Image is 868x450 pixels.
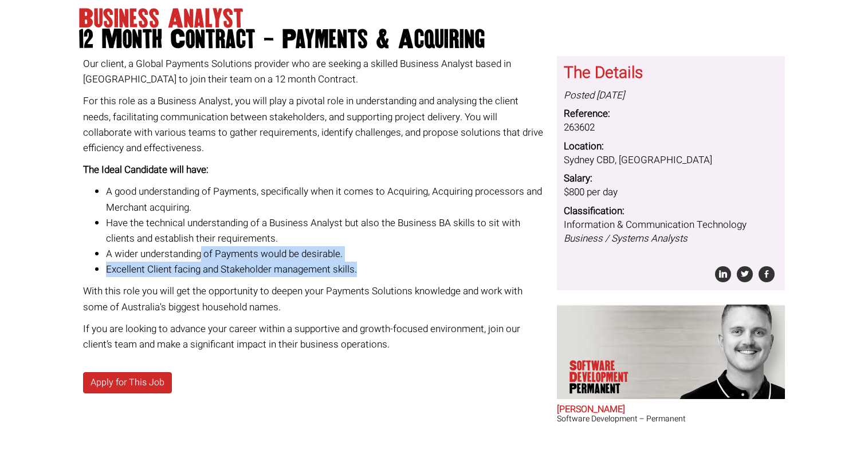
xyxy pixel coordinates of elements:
[569,383,658,394] span: Permanent
[564,107,778,121] dt: Reference:
[564,172,778,185] dt: Salary:
[557,415,785,423] h3: Software Development – Permanent
[564,204,778,218] dt: Classification:
[564,121,778,135] dd: 263602
[564,218,778,246] dd: Information & Communication Technology
[564,231,688,246] i: Business / Systems Analysts
[106,262,548,277] li: Excellent Client facing and Stakeholder management skills.
[675,305,785,399] img: Sam Williamson does Software Development Permanent
[564,88,625,102] i: Posted [DATE]
[83,163,209,177] strong: The Ideal Candidate will have:
[83,321,548,352] p: If you are looking to advance your career within a supportive and growth-focused environment, joi...
[564,153,778,167] dd: Sydney CBD, [GEOGRAPHIC_DATA]
[83,56,548,87] p: Our client, a Global Payments Solutions provider who are seeking a skilled Business Analyst based...
[557,405,785,415] h2: [PERSON_NAME]
[564,185,778,199] dd: $800 per day
[106,246,548,262] li: A wider understanding of Payments would be desirable.
[83,372,172,393] a: Apply for This Job
[79,29,790,50] span: 12 Month Contract - Payments & Acquiring
[564,65,778,82] h3: The Details
[83,283,548,314] p: With this role you will get the opportunity to deepen your Payments Solutions knowledge and work ...
[106,184,548,215] li: A good understanding of Payments, specifically when it comes to Acquiring, Acquiring processors a...
[564,140,778,153] dt: Location:
[569,360,658,394] p: Software Development
[106,215,548,246] li: Have the technical understanding of a Business Analyst but also the Business BA skills to sit wit...
[83,93,548,156] p: For this role as a Business Analyst, you will play a pivotal role in understanding and analysing ...
[79,9,790,50] h1: Business Analyst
